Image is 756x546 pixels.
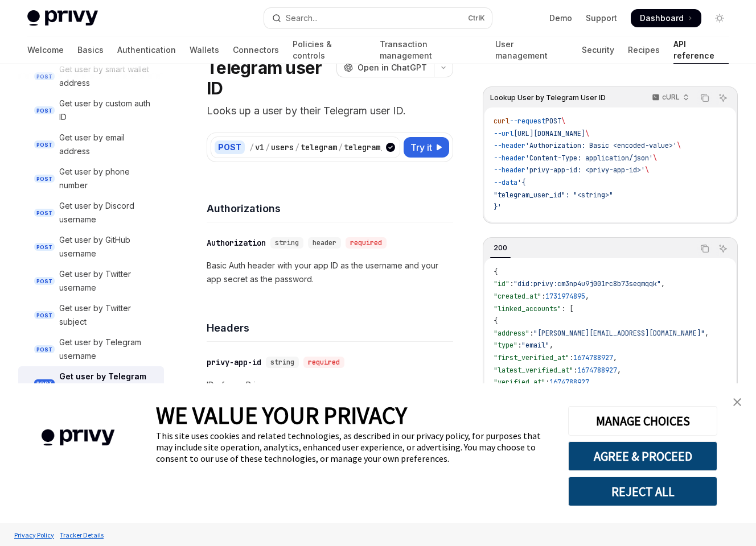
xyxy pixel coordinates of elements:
a: Wallets [190,36,219,64]
button: Try it [404,137,449,158]
span: \ [653,154,657,163]
div: Get user by GitHub username [59,233,157,260]
a: POSTGet user by custom auth ID [18,93,164,127]
span: : [529,329,533,338]
span: "first_verified_at" [494,353,569,362]
div: / [265,142,270,153]
div: required [303,357,344,368]
a: API reference [673,36,729,64]
div: Get user by email address [59,131,157,158]
span: "type" [494,341,517,350]
span: , [617,366,621,375]
div: Authorization [207,237,266,249]
span: "address" [494,329,529,338]
a: Support [586,13,617,24]
span: --data [494,178,517,187]
button: MANAGE CHOICES [568,406,717,436]
span: "[PERSON_NAME][EMAIL_ADDRESS][DOMAIN_NAME]" [533,329,705,338]
span: : [ [561,304,573,313]
button: Copy the contents from the code block [697,90,712,105]
span: 'Content-Type: application/json' [525,154,653,163]
span: : [541,292,545,301]
div: privy-app-id [207,357,261,368]
span: WE VALUE YOUR PRIVACY [156,400,407,430]
span: "telegram_user_id": "<string>" [494,191,613,200]
h4: Authorizations [207,201,453,216]
div: / [249,142,254,153]
span: Dashboard [640,13,684,24]
span: : [517,341,521,350]
a: Dashboard [631,9,701,27]
span: "id" [494,279,510,288]
a: close banner [726,391,749,413]
span: }' [494,202,502,212]
span: : [545,378,549,387]
span: --header [494,154,525,163]
span: 1674788927 [549,378,589,387]
a: Privacy Policy [11,525,57,545]
img: close banner [733,398,741,406]
span: , [549,341,553,350]
a: Recipes [628,36,660,64]
a: Policies & controls [293,36,366,64]
span: POST [34,243,55,251]
a: POSTGet user by GitHub username [18,230,164,264]
a: POSTGet user by email address [18,127,164,162]
a: Basics [77,36,104,64]
div: Search... [286,11,318,25]
div: required [346,237,387,249]
h1: Get user by Telegram user ID [207,37,332,98]
span: POST [34,277,55,286]
img: company logo [17,413,139,462]
a: POSTGet user by phone number [18,162,164,196]
div: users [271,142,294,153]
h4: Headers [207,320,453,336]
button: Ask AI [716,241,730,256]
a: Tracker Details [57,525,106,545]
button: Toggle dark mode [710,9,729,27]
span: --url [494,129,513,138]
div: Get user by Telegram user ID [59,370,157,397]
span: POST [545,117,561,126]
span: \ [677,141,681,150]
span: Lookup User by Telegram User ID [490,93,606,102]
span: "verified_at" [494,378,545,387]
span: 1674788927 [577,366,617,375]
span: Open in ChatGPT [358,62,427,73]
span: "linked_accounts" [494,304,561,313]
div: Get user by Telegram username [59,336,157,363]
div: Get user by Discord username [59,199,157,226]
span: , [585,292,589,301]
span: Ctrl K [468,14,485,23]
span: , [613,353,617,362]
a: POSTGet user by Discord username [18,196,164,230]
span: : [510,279,513,288]
div: Get user by Twitter subject [59,301,157,329]
div: / [295,142,299,153]
p: ID of your Privy app. [207,378,453,392]
span: , [705,329,709,338]
span: POST [34,345,55,354]
a: POSTGet user by Twitter username [18,264,164,298]
a: Transaction management [380,36,482,64]
span: Try it [410,140,432,154]
span: curl [494,117,510,126]
button: Open search [264,8,492,28]
a: User management [495,36,568,64]
span: POST [34,106,55,115]
a: POSTGet user by Telegram username [18,332,164,366]
span: string [275,238,299,247]
button: Open in ChatGPT [336,58,434,77]
span: { [494,267,498,276]
span: --header [494,141,525,150]
button: AGREE & PROCEED [568,441,717,471]
span: POST [34,379,55,388]
span: "created_at" [494,292,541,301]
span: : [569,353,573,362]
span: , [661,279,665,288]
a: POSTGet user by Telegram user ID [18,366,164,400]
span: header [313,238,336,247]
div: This site uses cookies and related technologies, as described in our privacy policy, for purposes... [156,430,551,464]
span: : [573,366,577,375]
span: --request [510,117,545,126]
